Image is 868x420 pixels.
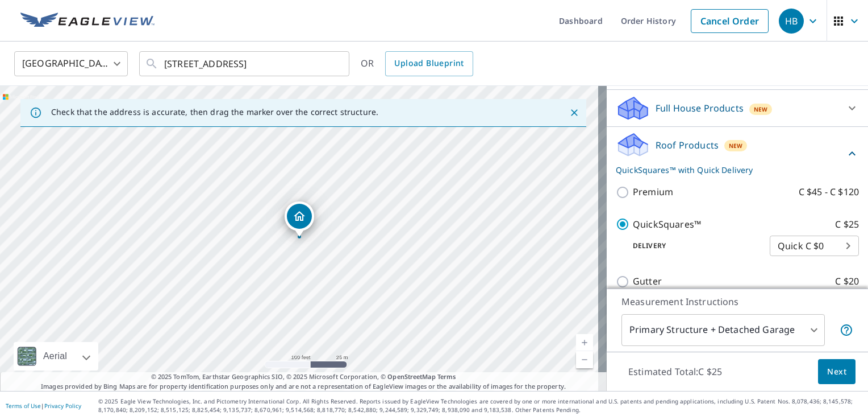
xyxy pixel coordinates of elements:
p: Premium [633,185,673,199]
div: HB [779,9,804,34]
div: Aerial [40,342,70,370]
span: © 2025 TomTom, Earthstar Geographics SIO, © 2025 Microsoft Corporation, © [151,372,456,382]
p: Measurement Instructions [621,295,853,308]
a: Privacy Policy [44,402,81,410]
p: C $25 [835,217,859,232]
p: C $45 - C $120 [799,185,859,199]
p: Roof Products [656,138,719,152]
button: Next [818,359,856,385]
p: QuickSquares™ with Quick Delivery [616,164,845,176]
a: Terms [437,372,456,381]
div: Primary Structure + Detached Garage [621,314,825,346]
button: Close [567,105,582,120]
span: Next [827,365,846,379]
a: OpenStreetMap [387,372,435,381]
span: New [729,141,743,150]
p: © 2025 Eagle View Technologies, Inc. and Pictometry International Corp. All Rights Reserved. Repo... [98,397,862,414]
div: Dropped pin, building 1, Residential property, 2692 PENRITH AVE CUMBERLAND BC V0R1S0 [285,201,314,237]
div: OR [361,51,473,76]
div: [GEOGRAPHIC_DATA] [14,48,128,80]
span: Upload Blueprint [394,56,464,71]
p: Delivery [616,241,770,251]
a: Current Level 18, Zoom In [576,334,593,351]
a: Terms of Use [6,402,41,410]
p: Estimated Total: C $25 [619,359,731,384]
a: Cancel Order [691,9,769,33]
a: Upload Blueprint [385,51,473,76]
div: Full House ProductsNew [616,94,859,122]
p: | [6,402,81,409]
p: Check that the address is accurate, then drag the marker over the correct structure. [51,107,378,117]
div: Roof ProductsNewQuickSquares™ with Quick Delivery [616,131,859,176]
p: C $20 [835,274,859,289]
p: Full House Products [656,101,744,115]
span: New [754,105,768,114]
div: Quick C $0 [770,230,859,262]
input: Search by address or latitude-longitude [164,48,326,80]
img: EV Logo [20,13,155,30]
div: Aerial [14,342,98,370]
a: Current Level 18, Zoom Out [576,351,593,368]
span: Your report will include the primary structure and a detached garage if one exists. [840,323,853,337]
p: Gutter [633,274,662,289]
p: QuickSquares™ [633,217,701,232]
